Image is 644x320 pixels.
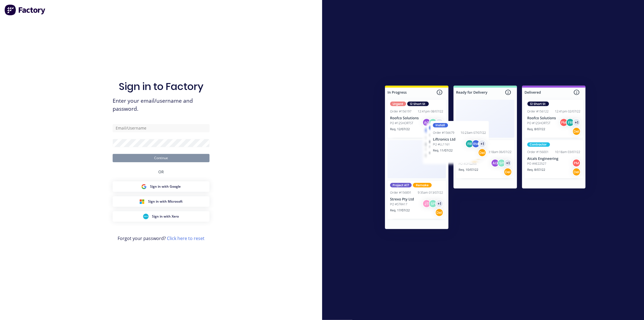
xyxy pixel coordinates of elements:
span: Enter your email/username and password. [113,97,210,113]
button: Continue [113,154,210,162]
img: Sign in [373,74,598,242]
input: Email/Username [113,124,210,132]
img: Factory [4,4,46,16]
div: OR [158,162,164,181]
a: Click here to reset [167,235,205,241]
img: Microsoft Sign in [139,199,145,204]
span: Sign in with Microsoft [148,199,183,204]
h1: Sign in to Factory [119,81,203,92]
button: Microsoft Sign inSign in with Microsoft [113,196,210,207]
button: Xero Sign inSign in with Xero [113,211,210,222]
img: Google Sign in [141,184,147,189]
button: Google Sign inSign in with Google [113,181,210,192]
span: Forgot your password? [118,235,205,242]
span: Sign in with Xero [152,214,179,219]
span: Sign in with Google [150,184,181,189]
img: Xero Sign in [143,214,149,219]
